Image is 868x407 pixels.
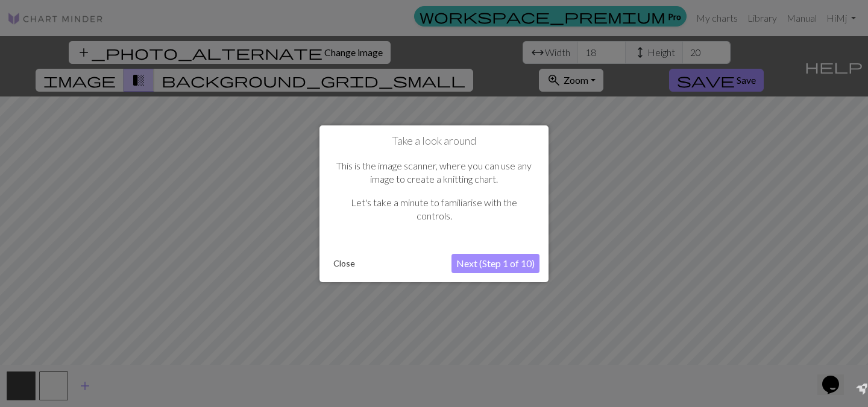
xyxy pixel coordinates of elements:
button: Close [329,254,360,273]
div: Take a look around [319,125,549,282]
h1: Take a look around [329,134,539,147]
p: This is the image scanner, where you can use any image to create a knitting chart. [335,159,533,186]
button: Next (Step 1 of 10) [451,254,539,273]
p: Let's take a minute to familiarise with the controls. [335,196,533,223]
